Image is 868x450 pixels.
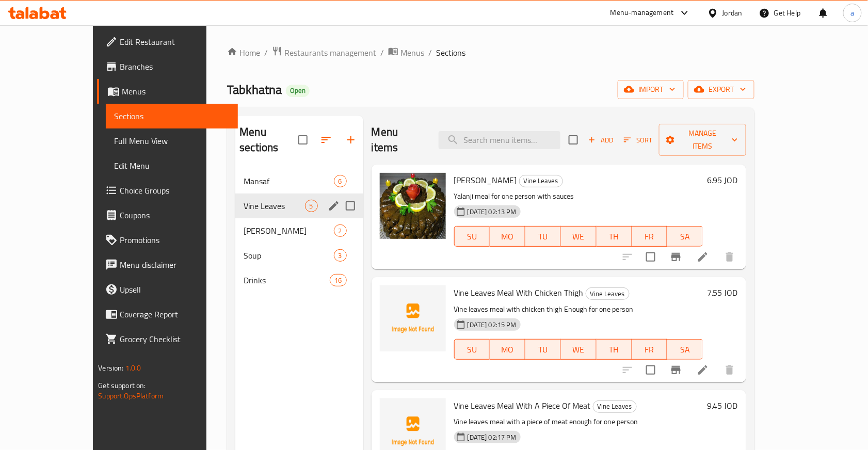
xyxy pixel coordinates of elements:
span: Edit Restaurant [120,36,230,48]
span: Sections [114,110,230,122]
span: 2 [334,226,346,236]
span: Menus [400,46,424,59]
h6: 6.95 JOD [707,173,738,187]
p: Yalanji meal for one person with sauces [454,190,703,203]
div: Jordan [722,7,743,19]
a: Edit menu item [697,364,709,376]
button: SA [667,339,703,360]
span: Add item [584,132,617,148]
h2: Menu items [372,124,427,155]
span: Full Menu View [114,135,230,147]
span: Vine Leaves [520,175,562,187]
span: SU [459,229,486,244]
div: Menu-management [610,7,674,19]
span: Grocery Checklist [120,333,230,345]
span: Get support on: [98,379,146,392]
span: Select section [562,129,584,151]
input: search [439,131,560,149]
li: / [264,46,268,59]
a: Menus [97,79,238,104]
span: SU [459,342,486,357]
span: Drinks [244,274,330,286]
span: Version: [98,361,123,375]
button: FR [632,226,668,247]
a: Edit menu item [697,251,709,263]
span: [PERSON_NAME] [454,172,517,188]
span: [PERSON_NAME] [244,224,333,237]
button: WE [561,226,597,247]
span: Menu disclaimer [120,259,230,271]
p: Vine leaves meal with a piece of meat enough for one person [454,415,703,428]
div: Open [286,85,310,97]
span: [DATE] 02:13 PM [463,207,521,217]
span: Soup [244,249,333,262]
span: Sections [436,46,465,59]
button: Add section [339,127,363,152]
span: TU [529,229,557,244]
h6: 7.55 JOD [707,285,738,300]
span: SA [671,342,699,357]
a: Choice Groups [97,178,238,203]
span: WE [565,342,592,357]
span: Promotions [120,234,230,246]
a: Edit Menu [106,153,238,178]
button: WE [561,339,597,360]
button: delete [717,358,742,382]
button: delete [717,245,742,269]
span: Coupons [120,209,230,221]
h2: Menu sections [239,124,298,155]
a: Grocery Checklist [97,327,238,351]
span: 6 [334,176,346,186]
button: Sort [621,132,655,148]
span: Menus [122,85,230,98]
span: MO [494,229,521,244]
div: items [334,249,347,262]
span: TU [529,342,557,357]
button: Branch-specific-item [664,358,688,382]
a: Edit Restaurant [97,29,238,54]
a: Restaurants management [272,46,376,59]
span: FR [636,342,664,357]
span: Vine Leaves [244,200,304,212]
span: 16 [330,276,346,285]
span: Edit Menu [114,159,230,172]
button: SU [454,226,490,247]
a: Home [227,46,260,59]
span: Tabkhatna [227,78,282,101]
button: export [688,80,754,99]
img: Vine Leaves Meal With Chicken Thigh [380,285,446,351]
span: SA [671,229,699,244]
img: Yalanji Meal [380,173,446,239]
div: Vine Leaves [586,287,630,300]
a: Support.OpsPlatform [98,389,164,403]
span: Mansaf [244,175,333,187]
div: [PERSON_NAME]2 [235,218,363,243]
span: Vine Leaves Meal With Chicken Thigh [454,285,584,300]
span: WE [565,229,592,244]
span: Vine Leaves [593,400,636,412]
a: Menu disclaimer [97,252,238,277]
span: Open [286,86,310,95]
div: Drinks16 [235,268,363,293]
button: Manage items [659,124,746,156]
div: Vine Leaves [519,175,563,187]
span: 1.0.0 [125,361,141,375]
button: Branch-specific-item [664,245,688,269]
button: import [618,80,684,99]
span: Manage items [667,127,738,153]
span: a [850,7,854,19]
span: Upsell [120,283,230,296]
nav: Menu sections [235,165,363,297]
div: Soup3 [235,243,363,268]
span: Select all sections [292,129,314,151]
span: Sort items [617,132,659,148]
button: FR [632,339,668,360]
li: / [428,46,432,59]
li: / [380,46,384,59]
span: MO [494,342,521,357]
span: [DATE] 02:17 PM [463,432,521,442]
a: Full Menu View [106,128,238,153]
span: Vine Leaves [586,288,629,300]
button: TH [597,226,632,247]
a: Sections [106,104,238,128]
